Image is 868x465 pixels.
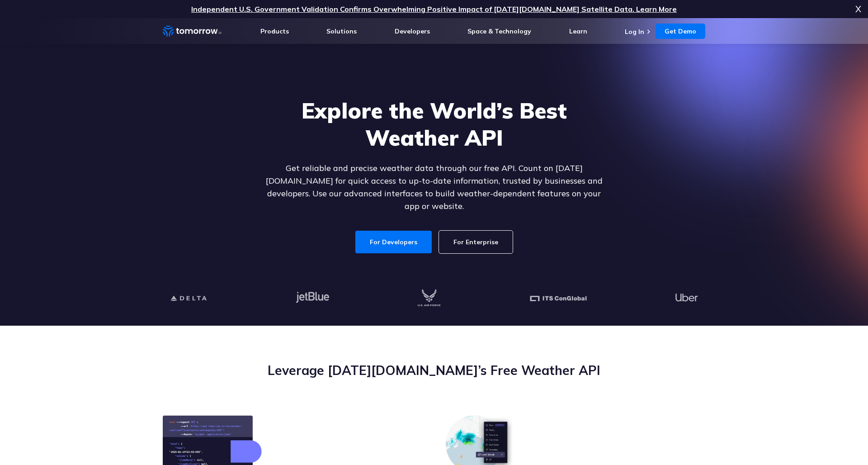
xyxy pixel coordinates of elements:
a: Get Demo [656,24,705,39]
a: Learn [569,27,587,35]
h2: Leverage [DATE][DOMAIN_NAME]’s Free Weather API [163,362,705,379]
a: Developers [395,27,430,35]
a: For Enterprise [439,231,513,253]
p: Get reliable and precise weather data through our free API. Count on [DATE][DOMAIN_NAME] for quic... [259,162,609,213]
a: Solutions [326,27,357,35]
a: Log In [625,28,644,36]
a: For Developers [355,231,432,253]
a: Home link [163,24,222,38]
a: Products [260,27,289,35]
a: Independent U.S. Government Validation Confirms Overwhelming Positive Impact of [DATE][DOMAIN_NAM... [191,5,677,14]
h1: Explore the World’s Best Weather API [259,97,609,151]
a: Space & Technology [467,27,531,35]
